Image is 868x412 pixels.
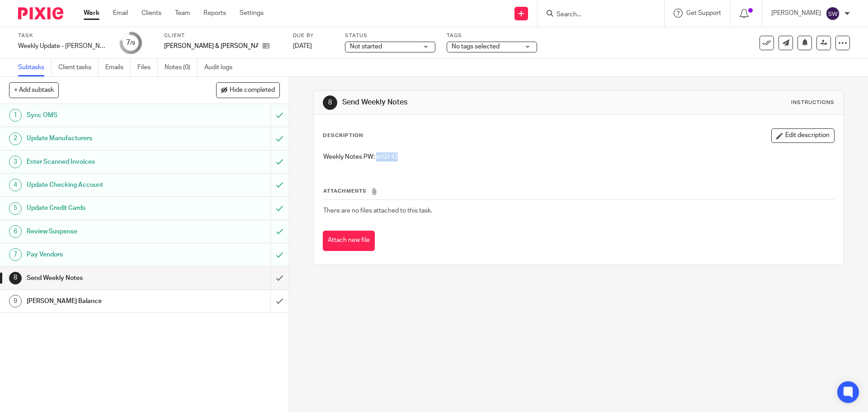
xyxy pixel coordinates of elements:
button: + Add subtask [9,82,59,98]
span: Not started [350,43,382,50]
a: Notes (0) [165,59,198,76]
h1: Sync OMS [27,109,183,122]
h1: [PERSON_NAME] Balance [27,294,183,308]
button: Attach new file [323,231,375,251]
label: Task [18,32,108,39]
div: 4 [9,179,22,191]
a: Audit logs [204,59,239,76]
h1: Review Suspense [27,225,183,238]
a: Client tasks [58,59,99,76]
span: Attachments [323,189,367,194]
img: svg%3E [826,6,840,21]
a: Subtasks [18,59,52,76]
span: No tags selected [452,43,500,50]
div: 3 [9,156,22,168]
div: 7 [126,38,135,48]
a: Settings [240,9,264,18]
p: Weekly Notes PW: etQY42 [323,152,834,161]
button: Hide completed [216,82,280,98]
a: Team [175,9,190,18]
h1: Update Manufacturers [27,132,183,145]
label: Status [345,32,435,39]
h1: Update Checking Account [27,178,183,192]
p: [PERSON_NAME] [771,9,821,18]
div: 5 [9,202,22,215]
p: Description [323,132,363,139]
div: 6 [9,225,22,238]
label: Tags [447,32,537,39]
label: Due by [293,32,334,39]
a: Work [84,9,99,18]
a: Files [137,59,158,76]
span: There are no files attached to this task. [323,208,432,214]
span: [DATE] [293,43,312,49]
label: Client [164,32,282,39]
div: 9 [9,295,22,308]
button: Edit description [771,128,835,143]
span: Get Support [686,10,721,16]
div: 2 [9,133,22,145]
img: Pixie [18,7,63,19]
small: /9 [130,41,135,46]
p: [PERSON_NAME] & [PERSON_NAME] [164,42,258,51]
div: 8 [323,95,337,110]
a: Email [113,9,128,18]
div: 8 [9,272,22,284]
h1: Send Weekly Notes [27,271,183,285]
div: 1 [9,109,22,122]
h1: Update Credit Cards [27,201,183,215]
h1: Enter Scanned Invoices [27,155,183,169]
a: Emails [105,59,131,76]
span: Hide completed [230,87,275,94]
h1: Send Weekly Notes [342,98,598,107]
div: Instructions [791,99,835,106]
input: Search [556,11,637,19]
div: Weekly Update - [PERSON_NAME] [18,42,108,51]
a: Reports [203,9,226,18]
div: Weekly Update - Browning [18,42,108,51]
h1: Pay Vendors [27,248,183,261]
a: Clients [142,9,161,18]
div: 7 [9,248,22,261]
